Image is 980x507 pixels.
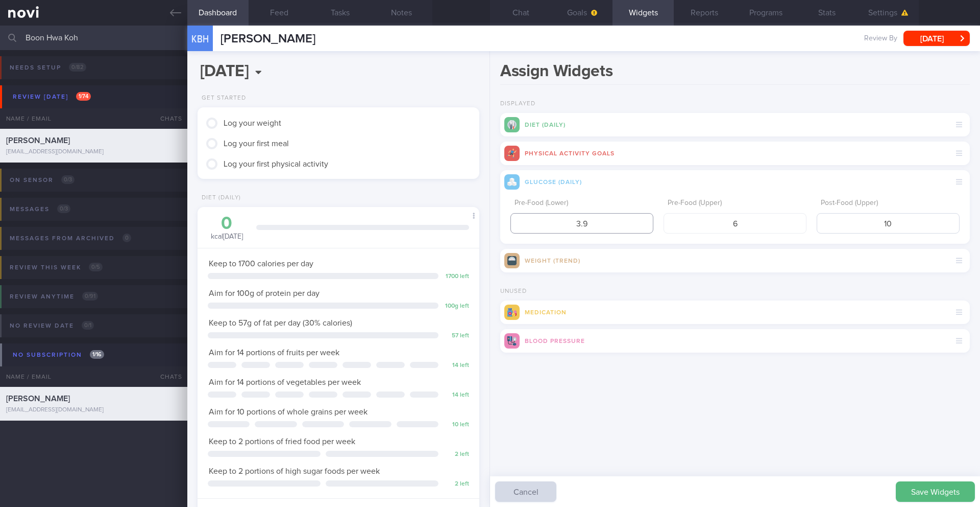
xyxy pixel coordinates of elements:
[209,349,339,357] span: Aim for 14 portions of fruits per week
[7,202,73,216] div: Messages
[7,61,89,75] div: Needs setup
[209,260,313,268] span: Keep to 1700 calories per day
[444,391,469,399] div: 14 left
[6,148,181,156] div: [EMAIL_ADDRESS][DOMAIN_NAME]
[817,213,960,234] input: 9.0
[6,395,70,403] span: [PERSON_NAME]
[444,451,469,458] div: 2 left
[209,319,352,327] span: Keep to 57g of fat per day (30% calories)
[7,232,134,245] div: Messages from Archived
[500,288,970,295] h2: Unused
[146,366,187,387] div: Chats
[146,108,187,129] div: Chats
[82,321,94,330] span: 0 / 1
[500,249,970,272] div: Weight (Trend)
[198,95,246,102] div: Get Started
[444,332,469,340] div: 57 left
[903,31,970,46] button: [DATE]
[198,194,241,202] div: Diet (Daily)
[7,261,105,274] div: Review this week
[220,33,315,45] span: [PERSON_NAME]
[209,408,367,416] span: Aim for 10 portions of whole grains per week
[208,215,246,233] div: 0
[209,437,355,446] span: Keep to 2 portions of fried food per week
[668,199,802,208] label: Pre-Food (Upper)
[500,142,970,165] div: Physical Activity Goals
[500,100,970,108] h2: Displayed
[69,63,86,72] span: 0 / 82
[664,213,806,234] input: 6.0
[61,175,75,184] span: 0 / 3
[208,215,246,242] div: kcal [DATE]
[6,136,70,145] span: [PERSON_NAME]
[76,92,91,101] span: 1 / 74
[444,480,469,488] div: 2 left
[90,350,104,359] span: 1 / 16
[514,199,649,208] label: Pre-Food (Lower)
[500,301,970,324] div: Medication
[7,173,77,187] div: On sensor
[896,481,975,502] button: Save Widgets
[510,213,653,234] input: 4.0
[7,290,101,304] div: Review anytime
[10,348,107,362] div: No subscription
[209,289,320,297] span: Aim for 100g of protein per day
[500,170,970,194] div: Glucose (Daily)
[864,34,897,43] span: Review By
[57,204,70,213] span: 0 / 3
[89,263,103,271] span: 0 / 5
[500,329,970,353] div: Blood Pressure
[6,406,181,414] div: [EMAIL_ADDRESS][DOMAIN_NAME]
[122,234,131,242] span: 0
[444,362,469,370] div: 14 left
[185,19,215,59] div: KBH
[209,378,361,386] span: Aim for 14 portions of vegetables per week
[82,292,98,301] span: 0 / 91
[7,319,96,333] div: No review date
[209,467,380,475] span: Keep to 2 portions of high sugar foods per week
[500,113,970,136] div: Diet (Daily)
[821,199,955,208] label: Post-Food (Upper)
[500,61,970,85] h1: Assign Widgets
[444,273,469,281] div: 1700 left
[444,303,469,310] div: 100 g left
[495,481,556,502] button: Cancel
[444,421,469,429] div: 10 left
[10,90,93,104] div: Review [DATE]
